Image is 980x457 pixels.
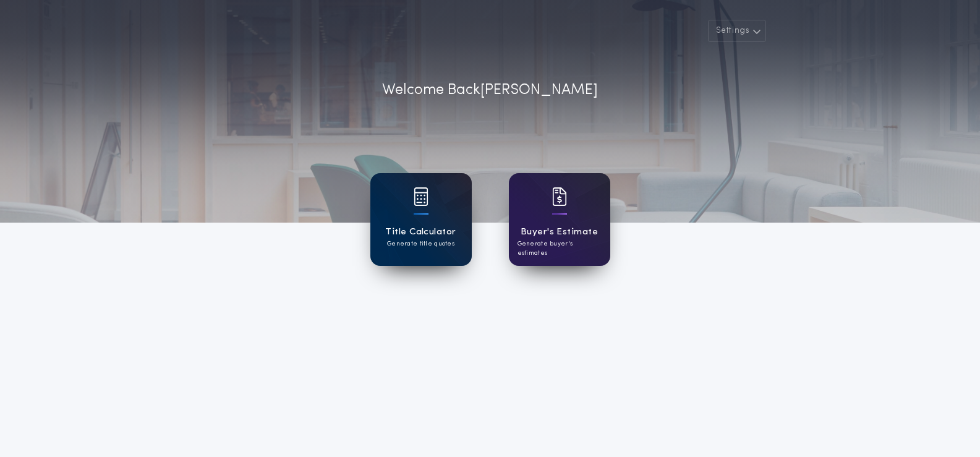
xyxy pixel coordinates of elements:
[387,239,454,249] p: Generate title quotes
[382,79,598,101] p: Welcome Back [PERSON_NAME]
[521,225,598,239] h1: Buyer's Estimate
[509,173,610,266] a: card iconBuyer's EstimateGenerate buyer's estimates
[708,20,766,42] button: Settings
[518,239,602,258] p: Generate buyer's estimates
[552,187,567,206] img: card icon
[385,225,456,239] h1: Title Calculator
[414,187,428,206] img: card icon
[370,173,472,266] a: card iconTitle CalculatorGenerate title quotes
